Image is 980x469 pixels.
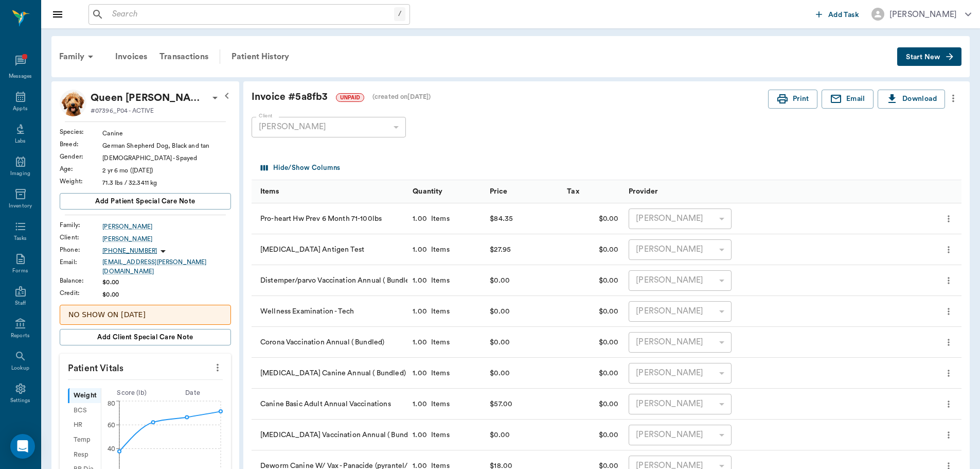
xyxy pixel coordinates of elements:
[413,245,427,255] div: 1.00
[102,247,157,255] p: [PHONE_NUMBER]
[427,399,450,409] div: Items
[941,272,956,289] button: more
[101,388,163,398] div: Score ( lb )
[629,332,732,353] div: [PERSON_NAME]
[562,327,623,358] div: $0.00
[567,177,579,206] div: Tax
[413,337,427,348] div: 1.00
[629,301,732,322] div: [PERSON_NAME]
[252,389,407,420] div: Canine Basic Adult Annual Vaccinations
[941,395,956,413] button: more
[108,7,394,22] input: Search
[11,332,30,340] div: Reports
[252,358,407,389] div: [MEDICAL_DATA] Canine Annual ( Bundled)
[60,354,231,379] p: Patient Vitals
[252,234,407,265] div: [MEDICAL_DATA] Antigen Test
[162,388,223,398] div: Date
[413,177,442,206] div: Quantity
[427,245,450,255] div: Items
[490,427,510,443] div: $0.00
[490,366,510,381] div: $0.00
[15,137,26,145] div: Labs
[91,90,209,106] div: Queen Luce
[490,273,510,288] div: $0.00
[372,92,431,102] div: (created on [DATE] )
[562,358,623,389] div: $0.00
[109,44,153,69] a: Invoices
[68,309,222,320] p: NO SHOW ON [DATE]
[47,4,68,25] button: Close drawer
[12,267,28,275] div: Forms
[252,420,407,450] div: [MEDICAL_DATA] Vaccination Annual ( Bundled)
[562,234,623,265] div: $0.00
[562,265,623,296] div: $0.00
[427,275,450,286] div: Items
[68,388,101,403] div: Weight
[562,389,623,420] div: $0.00
[863,5,979,24] button: [PERSON_NAME]
[490,211,513,227] div: $84.35
[108,446,115,452] tspan: 40
[878,90,945,109] button: Download
[897,47,961,66] button: Start New
[941,241,956,258] button: more
[629,209,732,229] div: [PERSON_NAME]
[623,180,779,203] div: Provider
[102,178,231,187] div: 71.3 lbs / 32.3411 kg
[209,359,226,376] button: more
[945,90,961,107] button: more
[60,288,102,298] div: Credit :
[252,90,768,105] div: Invoice # 5a8fb3
[91,90,209,106] p: Queen [PERSON_NAME]
[60,177,102,186] div: Weight :
[562,296,623,327] div: $0.00
[258,160,343,176] button: Select columns
[485,180,562,203] div: Price
[102,234,231,244] a: [PERSON_NAME]
[9,73,32,80] div: Messages
[60,329,231,345] button: Add client Special Care Note
[562,203,623,234] div: $0.00
[60,233,102,242] div: Client :
[490,335,510,350] div: $0.00
[60,276,102,285] div: Balance :
[60,127,102,136] div: Species :
[102,129,231,138] div: Canine
[102,277,231,287] div: $0.00
[252,296,407,327] div: Wellness Examination - Tech
[822,90,874,109] button: Email
[413,214,427,224] div: 1.00
[15,300,26,307] div: Staff
[11,364,29,372] div: Lookup
[60,152,102,161] div: Gender :
[413,399,427,409] div: 1.00
[102,166,231,175] div: 2 yr 6 mo ([DATE])
[562,180,623,203] div: Tax
[490,242,511,257] div: $27.95
[102,153,231,163] div: [DEMOGRAPHIC_DATA] - Spayed
[95,196,195,207] span: Add patient Special Care Note
[108,401,115,407] tspan: 80
[153,44,215,69] a: Transactions
[889,8,957,21] div: [PERSON_NAME]
[413,306,427,317] div: 1.00
[490,304,510,319] div: $0.00
[768,90,817,109] button: Print
[10,434,35,459] div: Open Intercom Messenger
[812,5,863,24] button: Add Task
[225,44,295,69] a: Patient History
[60,245,102,254] div: Phone :
[60,193,231,210] button: Add patient Special Care Note
[10,397,31,405] div: Settings
[252,203,407,234] div: Pro-heart Hw Prev 6 Month 71-100lbs
[427,368,450,378] div: Items
[252,117,406,137] div: [PERSON_NAME]
[102,222,231,231] div: [PERSON_NAME]
[97,332,193,343] span: Add client Special Care Note
[68,447,101,462] div: Resp
[102,257,231,276] a: [EMAIL_ADDRESS][PERSON_NAME][DOMAIN_NAME]
[413,275,427,286] div: 1.00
